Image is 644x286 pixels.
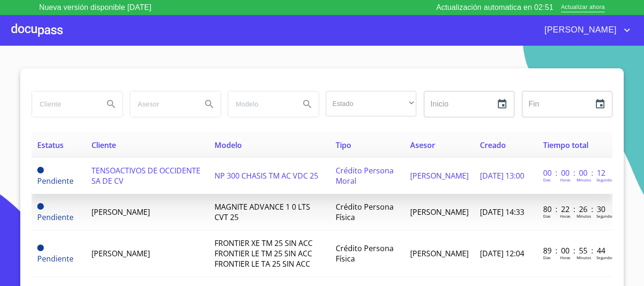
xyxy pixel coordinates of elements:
span: [PERSON_NAME] [410,171,469,181]
input: search [32,91,96,117]
div: ​ [326,91,416,116]
span: Crédito Persona Moral [336,165,394,186]
button: Search [100,93,123,115]
span: Pendiente [37,245,44,251]
span: NP 300 CHASIS TM AC VDC 25 [215,171,318,181]
span: [PERSON_NAME] [91,207,150,217]
span: FRONTIER XE TM 25 SIN ACC FRONTIER LE TM 25 SIN ACC FRONTIER LE TA 25 SIN ACC [215,238,313,269]
span: Asesor [410,140,435,150]
p: Actualización automatica en 02:51 [436,2,553,13]
span: [DATE] 12:04 [480,248,524,259]
p: Minutos [577,213,591,219]
span: [PERSON_NAME] [410,248,469,259]
p: Dias [543,213,551,219]
span: TENSOACTIVOS DE OCCIDENTE SA DE CV [91,165,200,186]
p: Segundos [596,213,614,219]
button: account of current user [537,23,633,38]
input: search [130,91,194,117]
span: Creado [480,140,506,150]
span: MAGNITE ADVANCE 1 0 LTS CVT 25 [215,202,310,222]
button: Search [198,93,221,115]
span: Cliente [91,140,116,150]
input: search [228,91,292,117]
span: Tiempo total [543,140,588,150]
p: 80 : 22 : 26 : 30 [543,204,607,214]
p: Horas [560,177,570,182]
span: Pendiente [37,167,44,173]
span: Actualizar ahora [561,3,605,13]
p: Horas [560,213,570,219]
p: Horas [560,255,570,260]
span: Crédito Persona Física [336,202,394,222]
p: Minutos [577,255,591,260]
p: Dias [543,255,551,260]
span: [DATE] 14:33 [480,207,524,217]
span: [PERSON_NAME] [410,207,469,217]
p: Minutos [577,177,591,182]
p: Dias [543,177,551,182]
span: Estatus [37,140,64,150]
span: [DATE] 13:00 [480,171,524,181]
button: Search [296,93,319,115]
span: Pendiente [37,212,74,222]
p: 00 : 00 : 00 : 12 [543,168,607,178]
p: 89 : 00 : 55 : 44 [543,245,607,256]
p: Nueva versión disponible [DATE] [39,2,151,13]
span: [PERSON_NAME] [537,23,621,38]
span: Tipo [336,140,351,150]
span: Pendiente [37,203,44,210]
p: Segundos [596,177,614,182]
span: Pendiente [37,253,74,264]
p: Segundos [596,255,614,260]
span: Crédito Persona Física [336,243,394,264]
span: [PERSON_NAME] [91,248,150,259]
span: Pendiente [37,176,74,186]
span: Modelo [215,140,242,150]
